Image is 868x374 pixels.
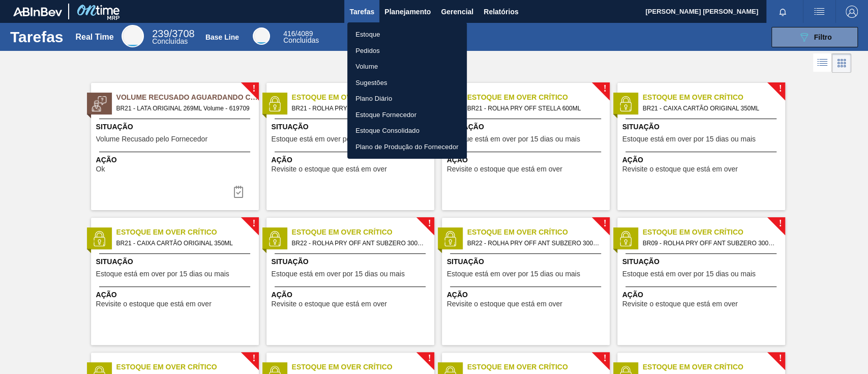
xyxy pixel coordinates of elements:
[347,43,467,59] a: Pedidos
[347,75,467,91] a: Sugestões
[347,91,467,107] a: Plano Diário
[347,107,467,123] a: Estoque Fornecedor
[347,139,467,155] a: Plano de Produção do Fornecedor
[347,123,467,139] a: Estoque Consolidado
[347,26,467,43] a: Estoque
[347,59,467,75] a: Volume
